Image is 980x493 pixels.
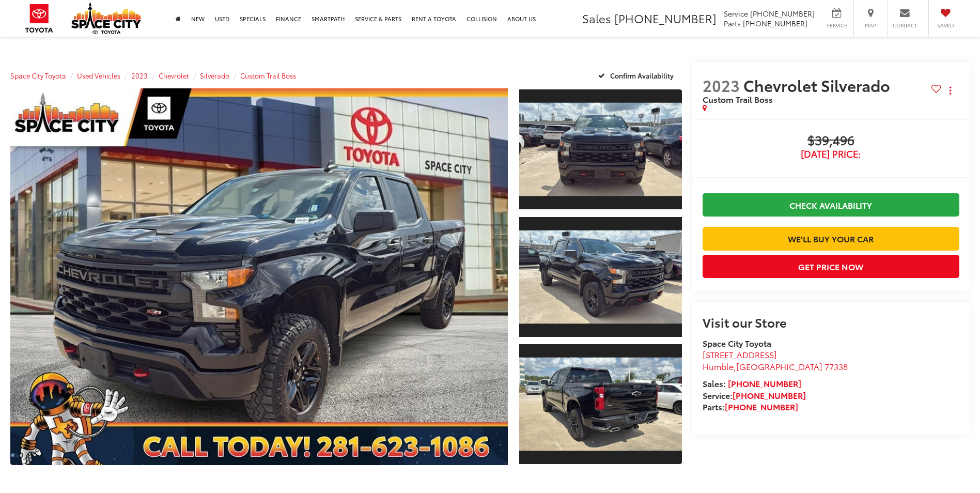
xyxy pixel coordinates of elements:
a: We'll Buy Your Car [703,227,959,250]
a: [PHONE_NUMBER] [728,377,801,389]
img: 2023 Chevrolet Silverado Custom Trail Boss [518,230,683,323]
a: Silverado [200,71,229,80]
button: Get Price Now [703,255,959,278]
a: [STREET_ADDRESS] Humble,[GEOGRAPHIC_DATA] 77338 [703,348,848,372]
span: Chevrolet Silverado [743,74,894,96]
span: Custom Trail Boss [703,93,773,105]
span: [PHONE_NUMBER] [750,8,815,19]
span: 77338 [825,360,848,372]
a: Expand Photo 3 [519,343,681,465]
a: Used Vehicles [77,71,120,80]
span: 2023 [703,74,740,96]
a: Check Availability [703,193,959,217]
img: 2023 Chevrolet Silverado Custom Trail Boss [518,358,683,451]
span: Parts [724,18,741,28]
a: Expand Photo 1 [519,88,681,210]
span: Service [724,8,748,19]
a: [PHONE_NUMBER] [725,400,798,412]
img: Space City Toyota [71,2,141,34]
span: dropdown dots [950,86,951,95]
span: [STREET_ADDRESS] [703,348,777,360]
span: Confirm Availability [610,71,674,80]
span: , [703,360,848,372]
button: Actions [941,81,959,99]
img: 2023 Chevrolet Silverado Custom Trail Boss [518,103,683,196]
a: [PHONE_NUMBER] [733,389,806,401]
span: Saved [934,22,957,29]
span: [PHONE_NUMBER] [614,10,717,26]
span: Service [825,22,848,29]
img: 2023 Chevrolet Silverado Custom Trail Boss [5,86,513,467]
span: Sales [582,10,611,26]
button: Confirm Availability [593,66,682,84]
a: Expand Photo 0 [10,88,508,465]
a: Custom Trail Boss [240,71,296,80]
span: [GEOGRAPHIC_DATA] [736,360,822,372]
a: Chevrolet [159,71,189,80]
a: 2023 [131,71,148,80]
span: [DATE] Price: [703,149,959,159]
span: Contact [893,22,917,29]
a: Space City Toyota [10,71,66,80]
strong: Space City Toyota [703,337,771,349]
h2: Visit our Store [703,315,959,329]
span: Map [859,22,882,29]
span: Humble [703,360,734,372]
span: [PHONE_NUMBER] [743,18,807,28]
strong: Service: [703,389,806,401]
span: $39,496 [703,133,959,149]
strong: Parts: [703,400,798,412]
a: Expand Photo 2 [519,216,681,338]
span: Sales: [703,377,726,389]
